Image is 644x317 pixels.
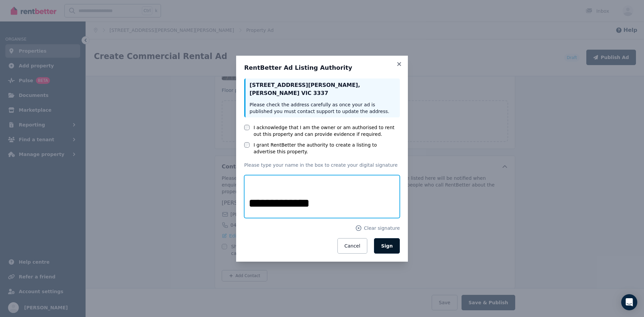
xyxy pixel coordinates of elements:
[381,243,393,249] span: Sign
[250,101,396,115] p: Please check the address carefully as once your ad is published you must contact support to updat...
[254,124,400,138] label: I acknowledge that I am the owner or am authorised to rent out this property and can provide evid...
[621,294,637,310] div: Open Intercom Messenger
[254,142,400,155] label: I grant RentBetter the authority to create a listing to advertise this property.
[250,81,396,97] p: [STREET_ADDRESS][PERSON_NAME] , [PERSON_NAME] VIC 3337
[244,64,400,72] h3: RentBetter Ad Listing Authority
[244,162,400,168] p: Please type your name in the box to create your digital signature
[364,225,400,231] span: Clear signature
[374,238,400,254] button: Sign
[337,238,367,254] button: Cancel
